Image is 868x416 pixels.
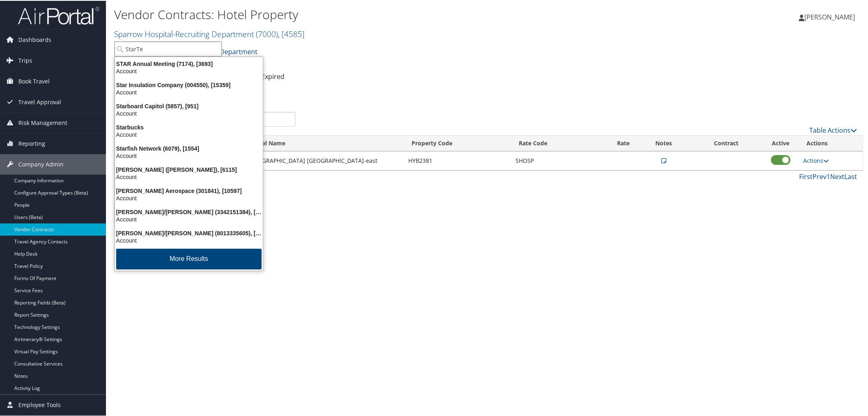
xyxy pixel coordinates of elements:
[826,171,830,180] a: 1
[18,50,32,70] span: Trips
[244,135,404,151] th: Hotel Name: activate to sort column ascending
[809,125,857,134] a: Table Actions
[110,215,268,222] div: Account
[637,135,691,151] th: Notes: activate to sort column ascending
[110,88,268,95] div: Account
[110,229,268,236] div: [PERSON_NAME]/[PERSON_NAME] (8013335605), [5637]
[800,135,863,151] th: Actions
[261,71,284,80] a: Expired
[110,67,268,74] div: Account
[110,130,268,138] div: Account
[114,5,613,22] h1: Vendor Contracts: Hotel Property
[114,28,304,39] a: Sparrow Hospital-Recruiting Department
[18,112,67,132] span: Risk Management
[114,89,863,111] div: There are contracts.
[110,123,268,130] div: Starbucks
[116,248,262,269] button: More Results
[511,135,592,151] th: Rate Code: activate to sort column ascending
[804,12,855,21] span: [PERSON_NAME]
[110,236,268,243] div: Account
[110,144,268,151] div: Starfish Network (6079), [1554]
[110,186,268,194] div: [PERSON_NAME] Aerospace (301841), [10597]
[110,109,268,116] div: Account
[256,28,278,39] span: ( 7000 )
[799,4,863,28] a: [PERSON_NAME]
[762,135,800,151] th: Active: activate to sort column ascending
[278,28,304,39] span: , [ 4585 ]
[110,59,268,67] div: STAR Annual Meeting (7174), [3693]
[813,171,826,180] a: Prev
[110,81,268,88] div: Star Insulation Company (004550), [15359]
[405,151,511,169] td: HYB2381
[110,165,268,173] div: [PERSON_NAME] ([PERSON_NAME]), [6115]
[844,171,857,180] a: Last
[110,173,268,180] div: Account
[592,135,637,151] th: Rate: activate to sort column ascending
[110,194,268,201] div: Account
[18,29,51,49] span: Dashboards
[18,91,61,112] span: Travel Approval
[18,394,61,414] span: Employee Tools
[18,153,64,174] span: Company Admin
[804,156,829,164] a: Actions
[110,208,268,215] div: [PERSON_NAME]/[PERSON_NAME] (3342151384), [24681]
[511,151,592,169] td: SHOSP
[18,5,99,24] img: airportal-logo.png
[799,171,813,180] a: First
[18,133,45,153] span: Reporting
[110,151,268,159] div: Account
[691,135,762,151] th: Contract: activate to sort column ascending
[830,171,844,180] a: Next
[110,102,268,109] div: Starboard Capitol (5857), [951]
[405,135,511,151] th: Property Code: activate to sort column ascending
[244,151,404,169] td: [GEOGRAPHIC_DATA] [GEOGRAPHIC_DATA]-east
[115,41,222,56] input: Search Accounts
[18,70,50,91] span: Book Travel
